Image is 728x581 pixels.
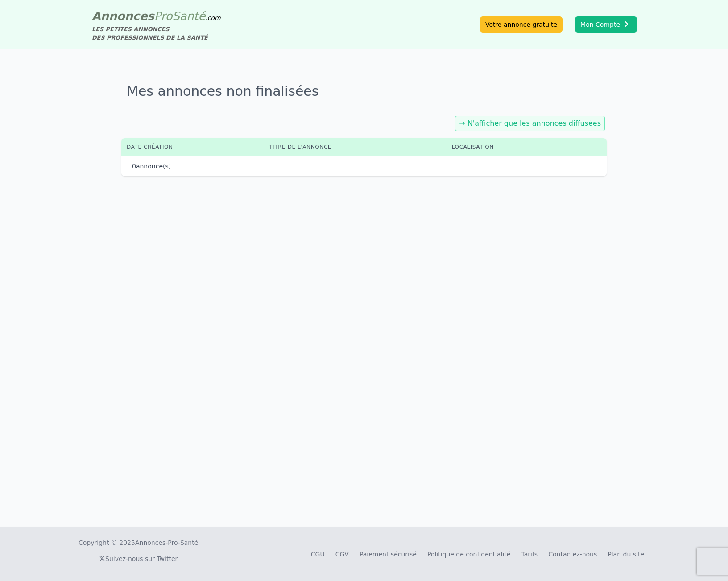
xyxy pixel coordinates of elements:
th: Date création [121,138,264,156]
a: Plan du site [608,551,644,558]
div: LES PETITES ANNONCES DES PROFESSIONNELS DE LA SANTÉ [92,25,221,42]
span: .com [205,14,220,21]
th: Localisation [447,138,578,156]
a: Annonces-Pro-Santé [135,538,198,547]
h1: Mes annonces non finalisées [121,78,607,105]
a: Tarifs [521,551,538,558]
a: CGV [335,551,349,558]
th: Titre de l'annonce [264,138,447,156]
a: Votre annonce gratuite [480,16,563,33]
a: → N'afficher que les annonces diffusées [459,119,601,127]
a: AnnoncesProSanté.com [92,9,221,23]
span: Annonces [92,9,154,23]
span: Pro [154,9,173,23]
p: annonce(s) [132,162,171,171]
button: Mon Compte [575,16,637,33]
a: Paiement sécurisé [360,551,417,558]
a: Contactez-nous [548,551,597,558]
span: 0 [132,163,136,170]
a: Suivez-nous sur Twitter [99,555,178,562]
div: Copyright © 2025 [79,538,198,547]
span: Santé [172,9,205,23]
a: Politique de confidentialité [427,551,511,558]
a: CGU [311,551,325,558]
